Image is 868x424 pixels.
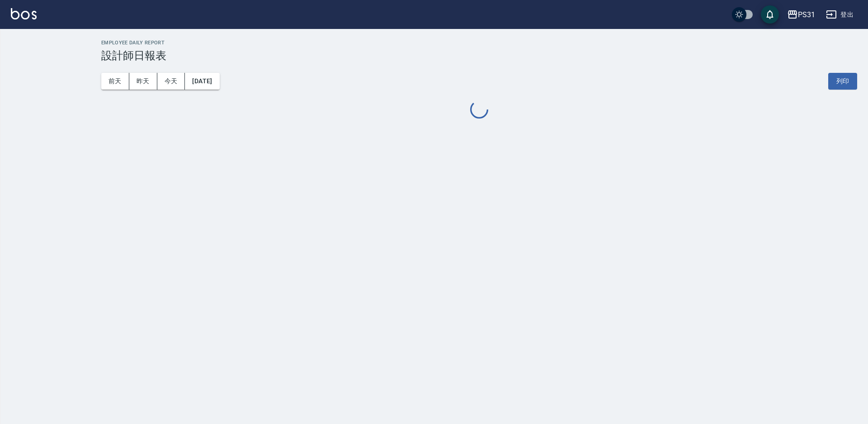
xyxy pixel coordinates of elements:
[798,9,815,20] div: PS31
[157,73,185,90] button: 今天
[828,73,857,90] button: 列印
[761,5,779,24] button: save
[101,49,857,62] h3: 設計師日報表
[129,73,157,90] button: 昨天
[822,6,857,23] button: 登出
[185,73,219,90] button: [DATE]
[783,5,819,24] button: PS31
[101,73,129,90] button: 前天
[101,40,857,46] h2: Employee Daily Report
[11,8,37,19] img: Logo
